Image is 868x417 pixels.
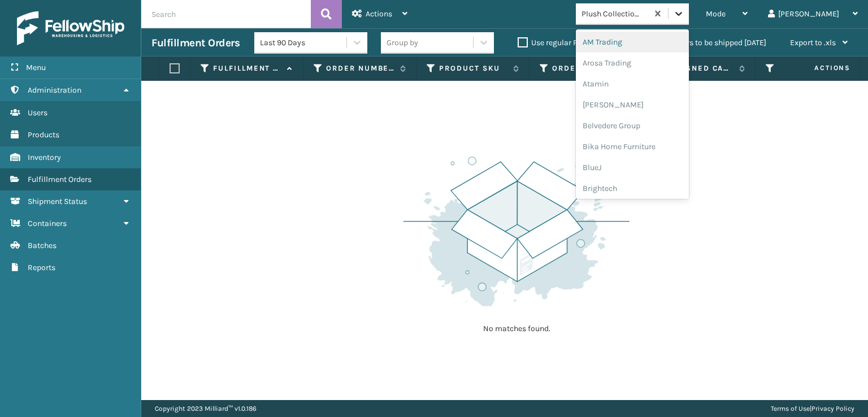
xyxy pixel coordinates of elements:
[155,400,257,417] p: Copyright 2023 Milliard™ v 1.0.186
[28,175,92,184] span: Fulfillment Orders
[576,136,689,157] div: Bika Home Furniture
[213,63,281,73] label: Fulfillment Order Id
[387,37,418,49] div: Group by
[260,37,348,49] div: Last 90 Days
[28,263,55,272] span: Reports
[17,11,124,45] img: logo
[576,32,689,53] div: AM Trading
[581,8,649,20] div: Plush Collections
[771,405,810,412] a: Terms of Use
[151,36,240,50] h3: Fulfillment Orders
[28,108,47,118] span: Users
[28,241,57,250] span: Batches
[576,73,689,94] div: Atamin
[790,38,836,47] span: Export to .xls
[28,219,67,228] span: Containers
[576,94,689,115] div: [PERSON_NAME]
[576,178,689,199] div: Brightech
[576,157,689,178] div: BlueJ
[28,85,81,95] span: Administration
[576,115,689,136] div: Belvedere Group
[779,59,857,77] span: Actions
[439,63,507,73] label: Product SKU
[576,53,689,73] div: Arosa Trading
[366,9,392,19] span: Actions
[26,63,46,72] span: Menu
[28,197,87,206] span: Shipment Status
[657,38,766,47] label: Orders to be shipped [DATE]
[665,63,734,73] label: Assigned Carrier Service
[28,130,59,140] span: Products
[552,63,620,73] label: Order Date
[771,400,854,417] div: |
[518,38,633,47] label: Use regular Palletizing mode
[706,9,726,19] span: Mode
[28,153,61,162] span: Inventory
[326,63,394,73] label: Order Number
[811,405,854,412] a: Privacy Policy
